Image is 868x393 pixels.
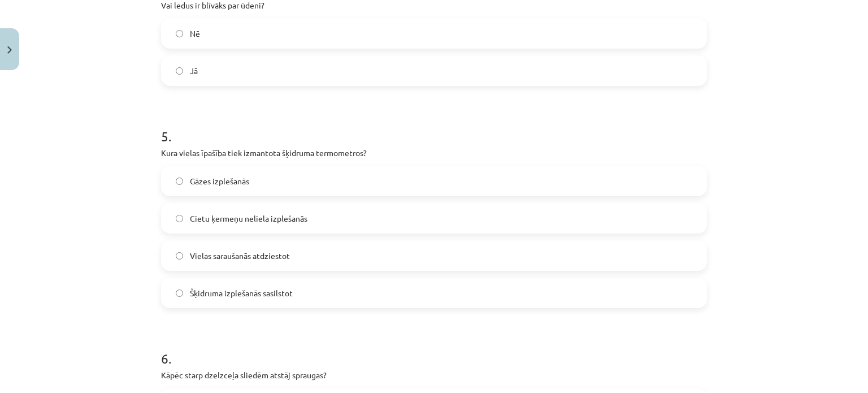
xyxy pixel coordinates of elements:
span: Vielas saraušanās atdziestot [190,250,290,262]
span: Šķidruma izplešanās sasilstot [190,287,293,299]
p: Kura vielas īpašība tiek izmantota šķidruma termometros? [161,147,707,159]
span: Jā [190,65,198,77]
input: Nē [176,30,183,37]
input: Gāzes izplešanās [176,178,183,185]
span: Nē [190,28,200,40]
h1: 5 . [161,109,707,144]
input: Šķidruma izplešanās sasilstot [176,290,183,297]
input: Cietu ķermeņu neliela izplešanās [176,215,183,222]
span: Cietu ķermeņu neliela izplešanās [190,213,307,224]
span: Gāzes izplešanās [190,175,249,187]
img: icon-close-lesson-0947bae3869378f0d4975bcd49f059093ad1ed9edebbc8119c70593378902aed.svg [7,46,12,54]
p: Kāpēc starp dzelzceļa sliedēm atstāj spraugas? [161,369,707,381]
h1: 6 . [161,331,707,366]
input: Jā [176,67,183,75]
input: Vielas saraušanās atdziestot [176,252,183,260]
